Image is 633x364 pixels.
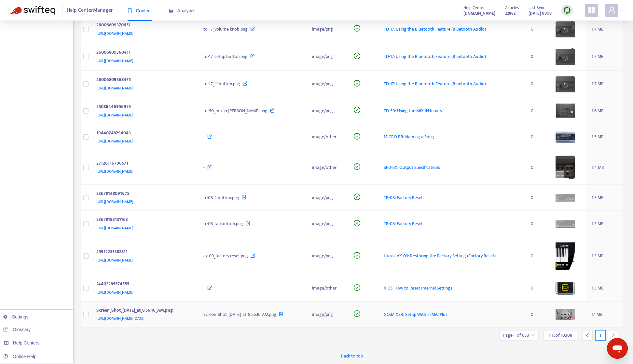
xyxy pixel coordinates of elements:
span: Content [128,8,152,13]
span: Help Center [463,4,485,11]
img: Swifteq [10,6,55,15]
span: tr-08_2 button.png [203,194,239,201]
span: TD-17: Using the Bluetooth Feature (Bluetooth Audio) [384,53,486,60]
span: Screen_Shot_[DATE]_at_8.56.16_AM.png [203,311,276,318]
a: Settings [3,314,29,319]
img: sync.dc5367851b00ba804db3.png [563,6,571,14]
div: 23678193131163 [96,216,191,224]
td: image/png [307,237,349,275]
div: 23678148091675 [96,190,191,198]
img: media-preview [556,155,575,179]
div: 1.7 MB [592,26,618,33]
img: media-preview [556,194,575,202]
span: [URL][DOMAIN_NAME] [96,198,133,205]
div: 1 [595,330,606,341]
div: 0 [531,252,545,260]
span: [URL][DOMAIN_NAME][DATE].. [96,315,146,322]
img: media-preview [556,220,575,228]
span: area-chart [169,8,173,13]
span: appstore [588,6,596,14]
div: 1.1 MB [592,311,618,318]
div: 1.3 MB [592,220,618,227]
span: td-50_mix-in-[PERSON_NAME].png [203,107,268,115]
span: check-circle [354,284,360,291]
div: 27126116796571 [96,160,191,168]
span: R-05: How to Reset Internal Settings [384,284,452,292]
span: TD-17: Using the Bluetooth Feature (Bluetooth Audio) [384,25,486,33]
a: Glossary [3,327,31,332]
td: image/png [307,185,349,211]
span: Last Sync [529,4,545,11]
td: image/png [307,98,349,124]
span: tr-08_tap button.png [203,220,243,227]
td: image/png [307,302,349,328]
div: 24402285574555 [96,280,191,289]
div: 0 [531,80,545,88]
span: check-circle [354,80,360,87]
div: 1.3 MB [592,285,618,292]
div: 1.6 MB [592,107,618,115]
td: image/other [307,275,349,302]
span: [URL][DOMAIN_NAME] [96,30,133,37]
div: 0 [531,53,545,60]
div: 26006809370651 [96,21,191,30]
span: check-circle [354,25,360,32]
div: Screen_Shot_[DATE]_at_8.56.16_AM.png [96,307,191,315]
div: 0 [531,220,545,227]
span: 1 - 15 of 10308 [549,332,572,339]
span: td-17_volume knob.png [203,25,248,33]
span: ax-09_factory reset.png [203,252,248,260]
span: check-circle [354,194,360,200]
img: media-preview [556,242,575,270]
span: TD-50: Using the MIX IN Inputs [384,107,442,115]
span: [URL][DOMAIN_NAME] [96,138,133,144]
div: 1.7 MB [592,80,618,88]
img: media-preview [556,21,575,37]
img: media-preview [556,131,575,143]
span: [URL][DOMAIN_NAME] [96,85,133,91]
span: Back to top [341,353,363,359]
span: right [611,333,615,338]
span: [URL][DOMAIN_NAME] [96,257,133,263]
span: [URL][DOMAIN_NAME] [96,168,133,175]
div: 0 [531,107,545,115]
img: media-preview [556,48,575,65]
span: GO:MIXER: Setup With FilMiC Plus [384,311,447,318]
td: image/other [307,150,349,184]
div: 0 [531,311,545,318]
a: Online Help [3,354,36,359]
span: check-circle [354,163,360,170]
span: Analytics [169,8,196,13]
span: check-circle [354,133,360,140]
td: image/png [307,43,349,70]
div: 0 [531,164,545,171]
span: TR-08: Factory Reset [384,220,423,227]
strong: [DATE] 09:19 [529,10,552,17]
div: 1.3 MB [592,252,618,260]
span: TD-17: Using the Bluetooth Feature (Bluetooth Audio) [384,80,486,88]
span: MICRO BR: Naming a Song [384,133,434,141]
span: - [203,164,205,171]
span: check-circle [354,220,360,226]
div: 1.4 MB [592,164,618,171]
span: left [585,333,590,338]
div: 1.3 MB [592,194,618,201]
td: image/other [307,124,349,151]
span: book [128,8,132,13]
div: 1.7 MB [592,53,618,60]
span: td-17_f1 button.png [203,80,240,88]
div: 0 [531,26,545,33]
strong: 22882 [505,10,516,17]
span: SPD-SX: Output Specifications [384,164,440,171]
img: media-preview [556,103,575,118]
span: user [608,6,616,14]
span: [URL][DOMAIN_NAME] [96,112,133,118]
span: - [203,133,205,141]
span: td-17_setup button.png [203,53,248,60]
img: media-preview [556,282,575,295]
span: [URL][DOMAIN_NAME] [96,289,133,296]
span: TR-08: Factory Reset [384,194,423,201]
span: Help Center Manager [67,4,113,17]
div: 1.5 MB [592,133,618,141]
td: image/png [307,16,349,43]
